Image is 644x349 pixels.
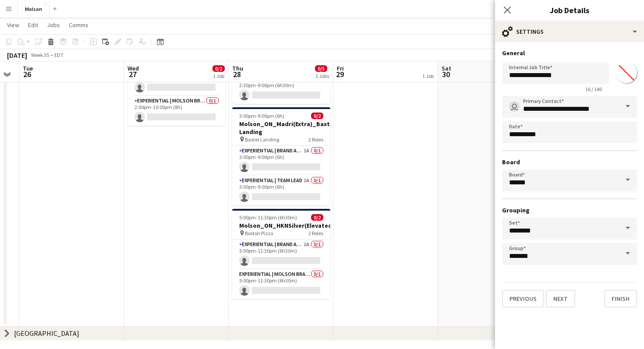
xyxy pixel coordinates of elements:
[28,21,38,29] span: Edit
[315,65,327,72] span: 0/5
[29,52,51,58] span: Week 35
[502,49,637,57] h3: General
[212,65,225,72] span: 0/2
[245,136,279,143] span: Baxter Landing
[604,290,637,307] button: Finish
[311,214,323,221] span: 0/2
[47,21,60,29] span: Jobs
[232,107,330,205] app-job-card: 3:00pm-9:00pm (6h)0/2Molson_ON_Madri(Extra)_Baxter Landing Baxter Landing2 RolesExperiential | Br...
[21,69,33,79] span: 26
[231,69,243,79] span: 28
[422,73,434,79] div: 1 Job
[495,21,644,42] div: Settings
[232,269,330,299] app-card-role: Experiential | Molson Brand Specialist0/15:00pm-11:30pm (6h30m)
[308,136,323,143] span: 2 Roles
[502,206,637,214] h3: Grouping
[69,21,88,29] span: Comms
[546,290,575,307] button: Next
[18,0,50,18] button: Molson
[495,4,644,16] h3: Job Details
[336,69,344,79] span: 29
[7,21,19,29] span: View
[311,113,323,119] span: 0/2
[245,230,273,236] span: Boston Pizza
[232,176,330,205] app-card-role: Experiential | Team Lead1A0/13:00pm-9:00pm (6h)
[440,69,451,79] span: 30
[54,52,64,58] div: EDT
[315,73,329,79] div: 3 Jobs
[25,19,42,31] a: Edit
[14,329,79,338] div: [GEOGRAPHIC_DATA]
[126,69,139,79] span: 27
[23,64,33,72] span: Tue
[43,19,64,31] a: Jobs
[308,230,323,236] span: 2 Roles
[337,64,344,72] span: Fri
[65,19,92,31] a: Comms
[502,158,637,166] h3: Board
[7,51,27,60] div: [DATE]
[232,120,330,136] h3: Molson_ON_Madri(Extra)_Baxter Landing
[232,209,330,299] app-job-card: 5:00pm-11:30pm (6h30m)0/2Molson_ON_HKNSilver(Elevated)_Cambridge Boston Pizza2 RolesExperiential ...
[232,146,330,176] app-card-role: Experiential | Brand Ambassador1A0/13:00pm-9:00pm (6h)
[502,290,544,307] button: Previous
[239,113,284,119] span: 3:00pm-9:00pm (6h)
[232,64,243,72] span: Thu
[4,19,23,31] a: View
[127,96,226,126] app-card-role: Experiential | Molson Brand Specialist0/12:00pm-10:00pm (8h)
[578,86,609,92] span: 16 / 140
[239,214,297,221] span: 5:00pm-11:30pm (6h30m)
[232,222,330,229] h3: Molson_ON_HKNSilver(Elevated)_Cambridge
[232,74,330,104] app-card-role: Experiential | Molson Brand Specialist0/12:30pm-9:00pm (6h30m)
[442,64,451,72] span: Sat
[213,73,224,79] div: 1 Job
[127,64,139,72] span: Wed
[232,240,330,269] app-card-role: Experiential | Brand Ambassador1A0/15:00pm-11:30pm (6h30m)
